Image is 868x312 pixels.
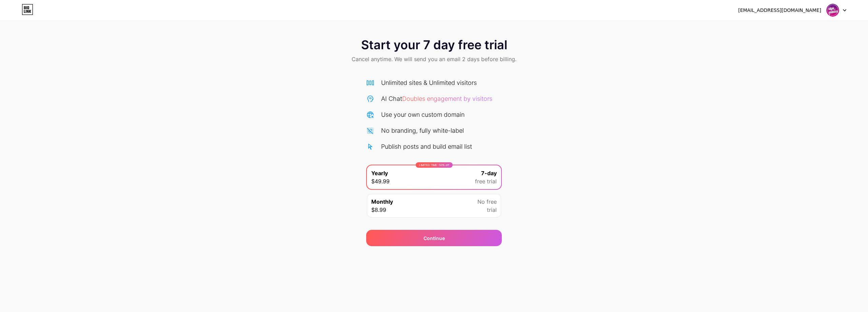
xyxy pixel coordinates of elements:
span: No free [477,198,497,206]
span: Start your 7 day free trial [361,38,507,52]
img: migueelpublicista [826,4,839,17]
div: Publish posts and build email list [381,142,472,151]
div: No branding, fully white-label [381,126,464,135]
div: Use your own custom domain [381,110,465,119]
span: $49.99 [371,177,390,185]
div: [EMAIL_ADDRESS][DOMAIN_NAME] [738,7,821,14]
div: AI Chat [381,94,492,103]
div: LIMITED TIME : 50% off [416,162,453,168]
span: Monthly [371,198,393,206]
span: trial [487,206,497,214]
span: $8.99 [371,206,386,214]
span: Cancel anytime. We will send you an email 2 days before billing. [352,55,516,63]
div: Continue [423,235,445,242]
span: free trial [475,177,497,185]
span: Yearly [371,169,388,177]
span: Doubles engagement by visitors [402,95,492,102]
span: 7-day [481,169,497,177]
div: Unlimited sites & Unlimited visitors [381,78,477,87]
